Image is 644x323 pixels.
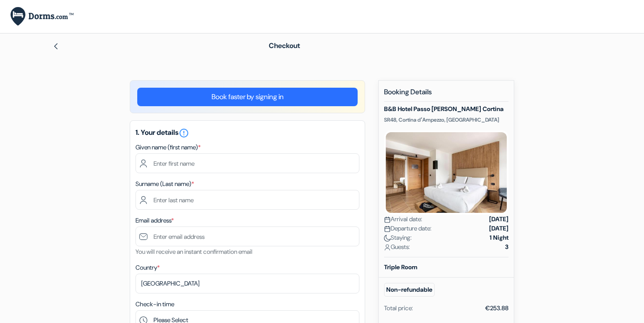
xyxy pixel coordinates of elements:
img: calendar.svg [384,216,391,223]
h5: 1. Your details [135,128,359,138]
img: moon.svg [384,235,391,241]
b: Triple Room [384,263,417,271]
label: Surname (Last name) [135,179,194,189]
label: Country [135,263,160,272]
a: Book faster by signing in [137,88,358,106]
i: error_outline [179,128,189,138]
label: Given name (first name) [135,143,201,152]
span: Guests: [384,242,410,252]
strong: [DATE] [489,215,509,224]
div: Total price: [384,304,413,313]
input: Enter first name [135,153,359,173]
img: calendar.svg [384,226,391,232]
h5: B&B Hotel Passo [PERSON_NAME] Cortina [384,105,509,113]
strong: 1 Night [490,233,509,242]
img: Dorms.com [11,7,73,26]
small: Non-refundable [384,283,435,297]
span: Staying: [384,233,412,242]
label: Check-in time [135,300,174,309]
input: Enter email address [135,226,359,246]
a: error_outline [179,128,189,137]
strong: [DATE] [489,224,509,233]
span: Checkout [269,41,300,50]
span: Arrival date: [384,215,422,224]
p: SR48, Cortina dʼAmpezzo, [GEOGRAPHIC_DATA] [384,116,509,123]
img: user_icon.svg [384,244,391,251]
strong: 3 [505,242,509,252]
input: Enter last name [135,190,359,210]
small: You will receive an instant confirmation email [135,248,252,256]
label: Email address [135,216,174,225]
h5: Booking Details [384,88,509,102]
span: Departure date: [384,224,432,233]
img: left_arrow.svg [52,43,59,50]
div: €253.88 [485,304,509,313]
